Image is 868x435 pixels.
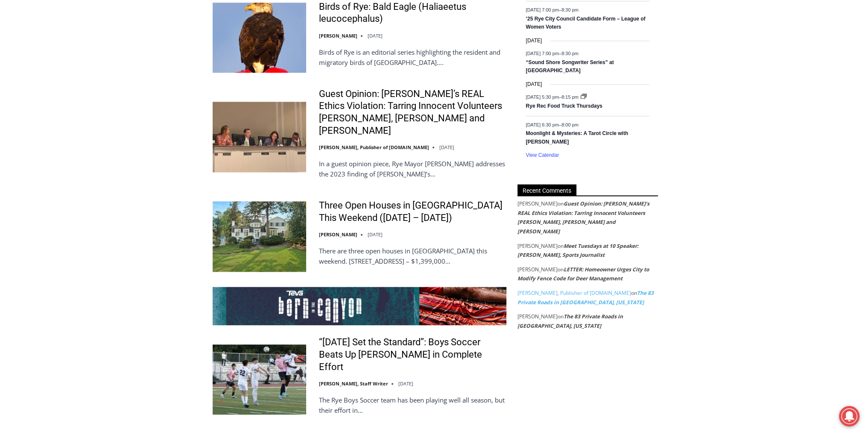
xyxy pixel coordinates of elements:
[216,0,403,83] div: "I learned about the history of a place I’d honestly never considered even as a resident of [GEOG...
[526,51,579,56] time: –
[517,242,638,259] a: Meet Tuesdays at 10 Speaker: [PERSON_NAME], Sports Journalist
[319,395,506,415] p: The Rye Boys Soccer team has been playing well all season, but their effort in…
[223,85,396,104] span: Intern @ [DOMAIN_NAME]
[526,7,559,12] span: [DATE] 7:00 pm
[526,59,614,74] a: “Sound Shore Songwriter Series” at [GEOGRAPHIC_DATA]
[213,344,306,414] img: “Today Set the Standard”: Boys Soccer Beats Up Pelham in Complete Effort
[517,289,654,306] a: The 83 Private Roads in [GEOGRAPHIC_DATA], [US_STATE]
[517,313,623,329] a: The 83 Private Roads in [GEOGRAPHIC_DATA], [US_STATE]
[517,242,558,250] span: [PERSON_NAME]
[526,122,559,127] span: [DATE] 6:30 pm
[526,152,559,159] a: View Calendar
[205,83,414,106] a: Intern @ [DOMAIN_NAME]
[213,201,306,271] img: Three Open Houses in Rye This Weekend (October 11 – 12)
[517,199,658,236] footer: on
[319,380,388,387] a: [PERSON_NAME], Staff Writer
[517,200,558,207] span: [PERSON_NAME]
[517,241,658,260] footer: on
[319,336,506,373] a: “[DATE] Set the Standard”: Boys Soccer Beats Up [PERSON_NAME] in Complete Effort
[561,7,579,12] span: 8:30 pm
[561,94,579,100] span: 8:15 pm
[517,289,631,297] a: [PERSON_NAME], Publisher of [DOMAIN_NAME]
[398,380,413,387] time: [DATE]
[517,313,558,320] span: [PERSON_NAME]
[526,16,646,31] a: ’25 Rye City Council Candidate Form – League of Women Voters
[526,94,559,100] span: [DATE] 5:30 pm
[517,184,576,196] span: Recent Comments
[517,200,649,235] a: Guest Opinion: [PERSON_NAME]’s REAL Ethics Violation: Tarring Innocent Volunteers [PERSON_NAME], ...
[319,159,506,179] p: In a guest opinion piece, Rye Mayor [PERSON_NAME] addresses the 2023 finding of [PERSON_NAME]’s…
[526,103,602,110] a: Rye Rec Food Truck Thursdays
[561,51,579,56] span: 8:30 pm
[319,231,357,238] a: [PERSON_NAME]
[319,47,506,68] p: Birds of Rye is an editorial series highlighting the resident and migratory birds of [GEOGRAPHIC_...
[526,122,579,127] time: –
[319,32,357,39] a: [PERSON_NAME]
[526,51,559,56] span: [DATE] 7:00 pm
[517,265,658,283] footer: on
[439,144,454,150] time: [DATE]
[517,312,658,330] footer: on
[517,266,558,273] span: [PERSON_NAME]
[526,7,579,12] time: –
[319,88,506,137] a: Guest Opinion: [PERSON_NAME]’s REAL Ethics Violation: Tarring Innocent Volunteers [PERSON_NAME], ...
[526,37,542,45] time: [DATE]
[319,144,429,150] a: [PERSON_NAME], Publisher of [DOMAIN_NAME]
[368,32,383,39] time: [DATE]
[368,231,383,238] time: [DATE]
[213,102,306,172] img: Guest Opinion: Rye’s REAL Ethics Violation: Tarring Innocent Volunteers Carolina Johnson, Julie S...
[517,288,658,307] footer: on
[561,122,579,127] span: 8:00 pm
[517,266,649,282] a: LETTER: Homeowner Urges City to Modify Fence Code for Deer Management
[319,200,506,224] a: Three Open Houses in [GEOGRAPHIC_DATA] This Weekend ([DATE] – [DATE])
[319,246,506,266] p: There are three open houses in [GEOGRAPHIC_DATA] this weekend. [STREET_ADDRESS] – $1,399,000…
[526,130,628,145] a: Moonlight & Mysteries: A Tarot Circle with [PERSON_NAME]
[526,80,542,88] time: [DATE]
[213,3,306,73] img: Birds of Rye: Bald Eagle (Haliaeetus leucocephalus)
[526,94,580,100] time: –
[319,1,506,25] a: Birds of Rye: Bald Eagle (Haliaeetus leucocephalus)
